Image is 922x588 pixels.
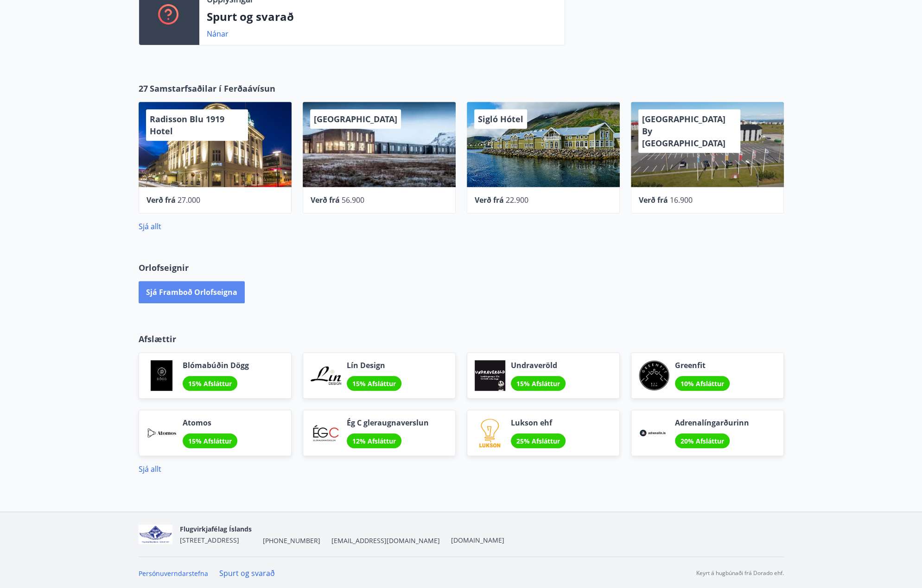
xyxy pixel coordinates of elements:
span: Lukson ehf [511,418,566,428]
span: 12% Afsláttur [352,437,396,445]
span: Blómabúðin Dögg [183,360,249,370]
span: 27.000 [178,195,200,205]
a: Spurt og svarað [219,568,275,578]
span: Undraveröld [511,360,566,370]
button: Sjá framboð orlofseigna [139,281,245,303]
span: 16.900 [670,195,693,205]
a: [DOMAIN_NAME] [451,536,504,544]
span: Ég C gleraugnaverslun [347,418,429,428]
span: [GEOGRAPHIC_DATA] By [GEOGRAPHIC_DATA] [642,113,725,149]
span: Radisson Blu 1919 Hotel [150,113,224,137]
span: Verð frá [475,195,504,205]
span: 22.900 [506,195,528,205]
p: Afslættir [139,333,784,345]
span: [GEOGRAPHIC_DATA] [314,113,397,125]
span: 10% Afsláttur [680,379,724,388]
span: Greenfit [675,360,730,370]
span: [EMAIL_ADDRESS][DOMAIN_NAME] [331,536,439,545]
span: 56.900 [342,195,364,205]
p: Spurt og svarað [207,9,557,25]
span: 15% Afsláttur [188,379,232,388]
span: Orlofseignir [139,262,189,274]
span: 15% Afsláttur [352,379,396,388]
span: Sigló Hótel [478,113,523,125]
span: Samstarfsaðilar í Ferðaávísun [150,82,275,94]
span: Flugvirkjafélag Íslands [180,525,251,533]
span: Verð frá [639,195,668,205]
img: jfCJGIgpp2qFOvTFfsN21Zau9QV3gluJVgNw7rvD.png [139,525,173,544]
a: Sjá allt [139,464,161,474]
span: 27 [139,82,148,94]
a: Persónuverndarstefna [139,569,208,578]
span: 25% Afsláttur [516,437,560,445]
span: Atomos [183,418,237,428]
span: 15% Afsláttur [188,437,232,445]
a: Nánar [207,29,229,39]
a: Sjá allt [139,221,161,231]
span: Lín Design [347,360,401,370]
span: 20% Afsláttur [680,437,724,445]
span: 15% Afsláttur [516,379,560,388]
span: [STREET_ADDRESS] [180,536,239,544]
span: Adrenalíngarðurinn [675,418,749,428]
span: Verð frá [311,195,340,205]
span: Verð frá [146,195,176,205]
p: Keyrt á hugbúnaði frá Dorado ehf. [696,569,784,577]
span: [PHONE_NUMBER] [262,536,320,545]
